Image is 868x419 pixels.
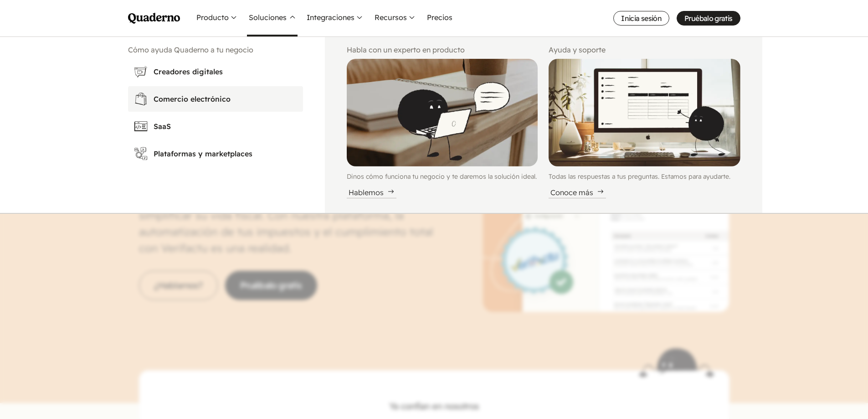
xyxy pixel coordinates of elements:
h2: Ayuda y soporte [549,44,740,55]
a: Creadores digitales [128,59,303,84]
a: Comercio electrónico [128,86,303,112]
a: Illustration of Qoodle displaying an interface on a computerTodas las respuestas a tus preguntas.... [549,59,740,198]
h2: Cómo ayuda Quaderno a tu negocio [128,44,303,55]
h3: Creadores digitales [154,66,298,77]
h3: Comercio electrónico [154,93,298,104]
a: SaaS [128,114,303,139]
h2: Habla con un experto en producto [347,44,538,55]
img: Illustration of Qoodle reading from a laptop [347,59,538,166]
img: Illustration of Qoodle displaying an interface on a computer [549,59,740,166]
a: Plataformas y marketplaces [128,141,303,166]
div: Conoce más [549,187,606,198]
p: Todas las respuestas a tus preguntas. Estamos para ayudarte. [549,172,740,181]
h3: Plataformas y marketplaces [154,148,298,159]
a: Illustration of Qoodle reading from a laptopDinos cómo funciona tu negocio y te daremos la soluci... [347,59,538,198]
abbr: Software as a Service [154,122,171,131]
a: Pruébalo gratis [677,11,740,26]
p: Dinos cómo funciona tu negocio y te daremos la solución ideal. [347,172,538,181]
a: Inicia sesión [613,11,669,26]
div: Hablemos [347,187,396,198]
